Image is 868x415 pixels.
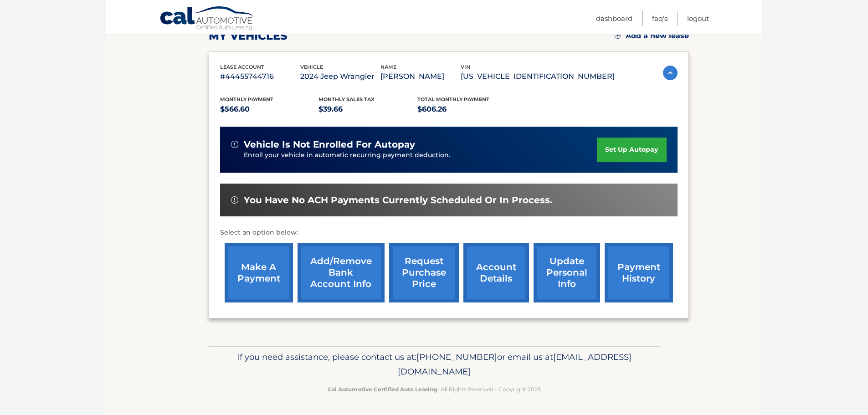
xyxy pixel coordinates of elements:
p: Enroll your vehicle in automatic recurring payment deduction. [244,150,597,160]
a: Logout [687,11,709,26]
img: alert-white.svg [231,141,238,148]
span: Total Monthly Payment [417,96,489,102]
a: FAQ's [652,11,668,26]
p: [US_VEHICLE_IDENTIFICATION_NUMBER] [461,70,615,83]
p: $39.66 [318,103,417,116]
span: vehicle [300,64,323,70]
a: update personal info [534,243,600,302]
span: [PHONE_NUMBER] [416,352,497,362]
p: $566.60 [220,103,319,116]
p: 2024 Jeep Wrangler [300,70,380,83]
a: Add/Remove bank account info [298,243,385,302]
span: You have no ACH payments currently scheduled or in process. [244,195,552,206]
a: Add a new lease [615,31,689,41]
h2: my vehicles [209,29,288,43]
p: [PERSON_NAME] [380,70,461,83]
span: [EMAIL_ADDRESS][DOMAIN_NAME] [398,352,632,377]
a: make a payment [225,243,293,302]
span: vin [461,64,470,70]
strong: Cal Automotive Certified Auto Leasing [328,386,437,393]
a: account details [463,243,529,302]
img: add.svg [615,32,621,39]
p: - All Rights Reserved - Copyright 2025 [215,384,654,394]
span: name [380,64,396,70]
p: #44455744716 [220,70,300,83]
p: $606.26 [417,103,516,116]
a: payment history [605,243,673,302]
a: Cal Automotive [159,6,255,32]
img: accordion-active.svg [663,66,678,80]
span: Monthly sales Tax [318,96,375,102]
p: If you need assistance, please contact us at: or email us at [215,350,654,379]
span: vehicle is not enrolled for autopay [244,139,415,150]
span: Monthly Payment [220,96,273,102]
a: Dashboard [596,11,632,26]
p: Select an option below: [220,227,678,238]
a: set up autopay [597,138,666,162]
img: alert-white.svg [231,196,238,204]
a: request purchase price [389,243,459,302]
span: lease account [220,64,264,70]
